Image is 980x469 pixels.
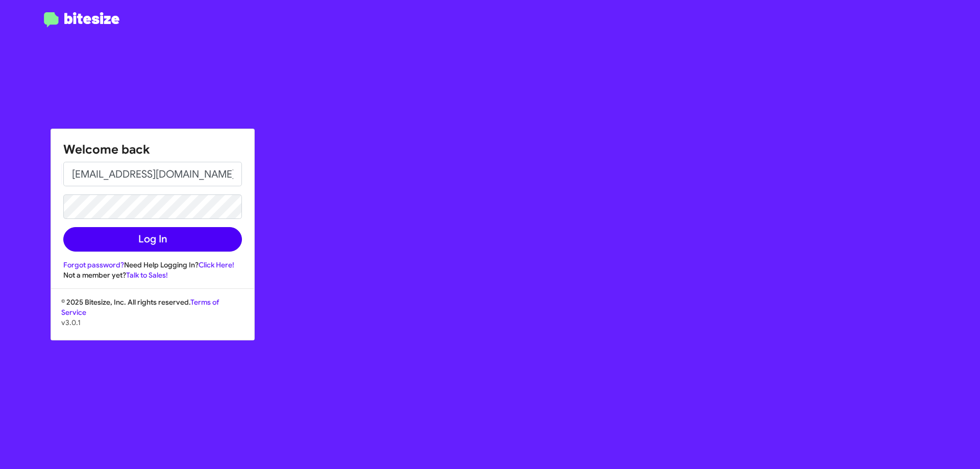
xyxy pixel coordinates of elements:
input: Email address [63,162,242,186]
a: Talk to Sales! [126,270,168,280]
h1: Welcome back [63,141,242,158]
div: Need Help Logging In? [63,260,242,270]
div: © 2025 Bitesize, Inc. All rights reserved. [51,297,254,340]
a: Forgot password? [63,260,124,269]
button: Log In [63,227,242,252]
p: v3.0.1 [61,317,244,328]
a: Click Here! [199,260,234,269]
div: Not a member yet? [63,270,242,280]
